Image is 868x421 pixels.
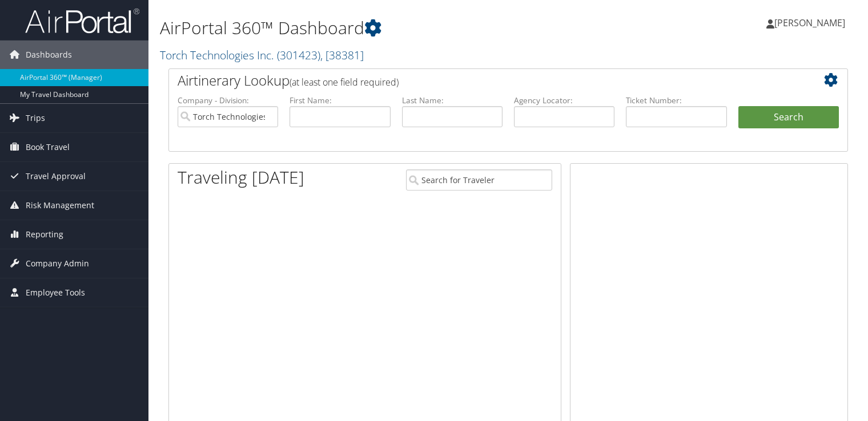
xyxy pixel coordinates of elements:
[277,47,320,63] span: ( 301423 )
[626,95,726,106] label: Ticket Number:
[766,6,857,40] a: [PERSON_NAME]
[25,7,139,34] img: airportal-logo.png
[178,71,782,90] h2: Airtinerary Lookup
[26,191,94,220] span: Risk Management
[402,95,503,106] label: Last Name:
[290,95,390,106] label: First Name:
[514,95,614,106] label: Agency Locator:
[178,95,278,106] label: Company - Division:
[320,47,364,63] span: , [ 38381 ]
[160,47,364,63] a: Torch Technologies Inc.
[26,220,63,249] span: Reporting
[160,16,624,40] h1: AirPortal 360™ Dashboard
[738,106,839,129] button: Search
[406,169,552,191] input: Search for Traveler
[26,104,45,132] span: Trips
[26,278,85,307] span: Employee Tools
[26,162,86,191] span: Travel Approval
[26,133,70,161] span: Book Travel
[26,41,72,69] span: Dashboards
[774,17,845,29] span: [PERSON_NAME]
[26,249,89,278] span: Company Admin
[178,165,304,189] h1: Traveling [DATE]
[290,76,399,88] span: (at least one field required)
